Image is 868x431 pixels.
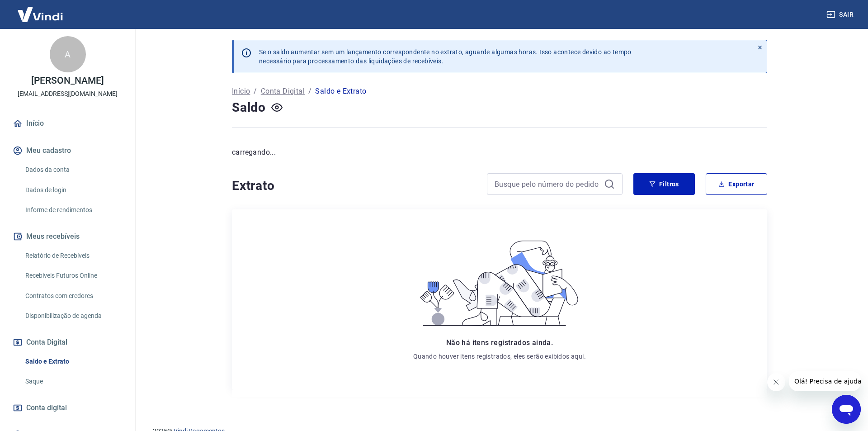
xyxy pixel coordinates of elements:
[5,6,76,14] span: Olá! Precisa de ajuda?
[11,141,124,161] button: Meu cadastro
[11,227,124,246] button: Meus recebíveis
[261,86,305,97] a: Conta Digital
[832,395,861,424] iframe: Botão para abrir a janela de mensagens
[315,86,366,97] p: Saldo e Extrato
[22,266,124,285] a: Recebíveis Futuros Online
[706,173,767,195] button: Exportar
[254,86,257,97] p: /
[232,86,250,97] a: Início
[22,161,124,179] a: Dados da conta
[789,371,861,391] iframe: Mensagem da empresa
[22,372,124,391] a: Saque
[232,99,266,117] h4: Saldo
[825,6,857,23] button: Sair
[22,181,124,199] a: Dados de login
[22,287,124,305] a: Contratos com credores
[22,201,124,219] a: Informe de rendimentos
[26,402,67,414] span: Conta digital
[31,76,104,85] p: [PERSON_NAME]
[232,177,476,195] h4: Extrato
[232,147,767,158] p: carregando...
[11,398,124,418] a: Conta digital
[11,0,70,28] img: Vindi
[767,373,785,391] iframe: Fechar mensagem
[22,246,124,265] a: Relatório de Recebíveis
[413,352,586,361] p: Quando houver itens registrados, eles serão exibidos aqui.
[446,338,553,347] span: Não há itens registrados ainda.
[633,173,695,195] button: Filtros
[22,307,124,325] a: Disponibilização de agenda
[18,89,118,99] p: [EMAIL_ADDRESS][DOMAIN_NAME]
[308,86,311,97] p: /
[11,114,124,133] a: Início
[259,47,632,66] p: Se o saldo aumentar sem um lançamento correspondente no extrato, aguarde algumas horas. Isso acon...
[50,36,86,72] div: A
[495,177,600,191] input: Busque pelo número do pedido
[11,332,124,352] button: Conta Digital
[22,352,124,371] a: Saldo e Extrato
